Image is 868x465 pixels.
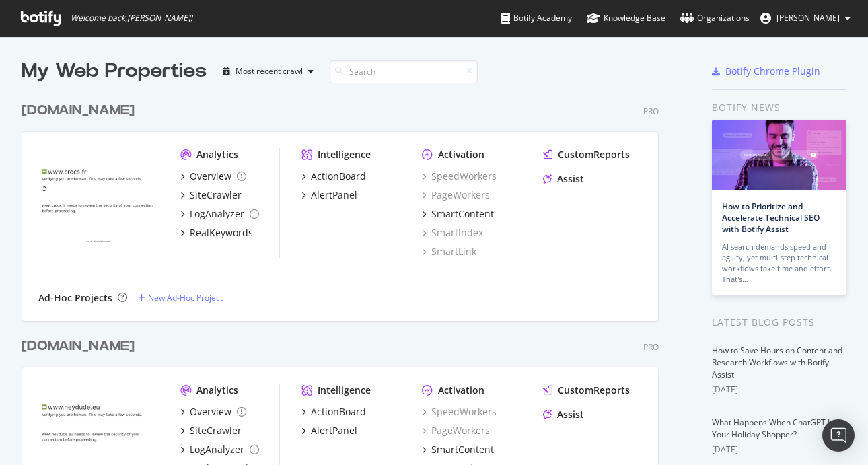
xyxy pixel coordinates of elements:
[543,384,630,397] a: CustomReports
[196,384,238,397] div: Analytics
[712,315,846,330] div: Latest Blog Posts
[190,170,231,183] div: Overview
[422,207,494,221] a: SmartContent
[422,245,476,258] a: SmartLink
[22,101,140,120] a: [DOMAIN_NAME]
[422,226,483,240] a: SmartIndex
[558,148,630,162] div: CustomReports
[301,170,366,183] a: ActionBoard
[643,106,659,117] div: Pro
[422,405,497,419] a: SpeedWorkers
[196,148,238,162] div: Analytics
[180,405,246,419] a: Overview
[722,201,820,235] a: How to Prioritize and Accelerate Technical SEO with Botify Assist
[311,170,366,183] div: ActionBoard
[318,148,371,162] div: Intelligence
[180,424,242,437] a: SiteCrawler
[138,292,223,303] a: New Ad-Hoc Project
[71,13,192,24] span: Welcome back, [PERSON_NAME] !
[712,65,820,78] a: Botify Chrome Plugin
[38,291,112,305] div: Ad-Hoc Projects
[712,417,834,440] a: What Happens When ChatGPT Is Your Holiday Shopper?
[301,424,357,437] a: AlertPanel
[190,207,244,221] div: LogAnalyzer
[750,7,861,29] button: [PERSON_NAME]
[180,188,242,202] a: SiteCrawler
[180,207,259,221] a: LogAnalyzer
[22,336,135,356] div: [DOMAIN_NAME]
[587,11,665,25] div: Knowledge Base
[190,188,242,202] div: SiteCrawler
[422,170,497,183] a: SpeedWorkers
[643,341,659,353] div: Pro
[301,188,357,202] a: AlertPanel
[431,207,494,221] div: SmartContent
[22,101,135,120] div: [DOMAIN_NAME]
[712,345,842,380] a: How to Save Hours on Content and Research Workflows with Botify Assist
[776,12,840,24] span: Evelina Stankevic
[712,120,846,190] img: How to Prioritize and Accelerate Technical SEO with Botify Assist
[422,443,494,456] a: SmartContent
[557,408,584,421] div: Assist
[680,11,750,25] div: Organizations
[311,424,357,437] div: AlertPanel
[190,405,231,419] div: Overview
[236,67,303,75] div: Most recent crawl
[822,419,855,452] div: Open Intercom Messenger
[148,292,223,303] div: New Ad-Hoc Project
[543,148,630,162] a: CustomReports
[330,60,478,83] input: Search
[311,405,366,419] div: ActionBoard
[431,443,494,456] div: SmartContent
[712,443,846,456] div: [DATE]
[557,172,584,186] div: Assist
[180,226,253,240] a: RealKeywords
[722,242,836,285] div: AI search demands speed and agility, yet multi-step technical workflows take time and effort. Tha...
[558,384,630,397] div: CustomReports
[438,384,484,397] div: Activation
[190,226,253,240] div: RealKeywords
[22,58,207,85] div: My Web Properties
[38,148,159,245] img: crocs.fr
[301,405,366,419] a: ActionBoard
[422,188,490,202] a: PageWorkers
[190,424,242,437] div: SiteCrawler
[712,100,846,115] div: Botify news
[501,11,572,25] div: Botify Academy
[180,170,246,183] a: Overview
[190,443,244,456] div: LogAnalyzer
[543,408,584,421] a: Assist
[311,188,357,202] div: AlertPanel
[22,336,140,356] a: [DOMAIN_NAME]
[318,384,371,397] div: Intelligence
[712,384,846,396] div: [DATE]
[543,172,584,186] a: Assist
[725,65,820,78] div: Botify Chrome Plugin
[180,443,259,456] a: LogAnalyzer
[422,424,490,437] a: PageWorkers
[217,61,319,82] button: Most recent crawl
[438,148,484,162] div: Activation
